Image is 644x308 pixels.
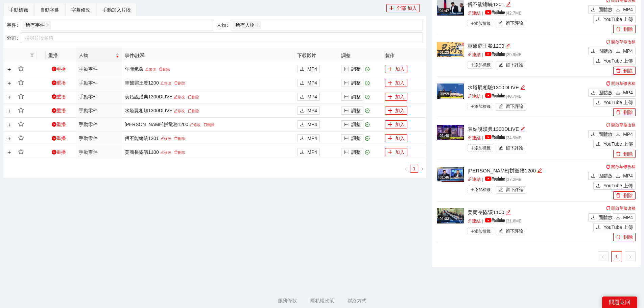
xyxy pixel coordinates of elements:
[174,150,178,154] span: 刪除
[591,215,596,220] span: 下載
[178,137,185,141] font: 刪除
[56,66,66,72] font: 重播
[482,11,483,16] font: |
[623,48,633,54] font: MP4
[351,122,361,127] font: 調整
[606,81,610,86] span: 複製
[385,134,407,142] button: 加加入
[307,108,317,113] font: MP4
[30,53,34,57] span: 篩選
[606,123,610,127] span: 複製
[300,94,305,100] span: 下載
[388,67,392,72] span: 加
[596,142,601,147] span: 上傳
[164,81,171,85] font: 修改
[499,63,503,68] span: 編輯
[496,62,526,69] button: 編輯留下評論
[344,150,349,155] span: 列寬
[297,134,320,142] button: 下載MP4
[613,150,636,158] button: 刪除刪除
[297,148,320,156] button: 下載MP4
[506,104,523,109] font: 留下評論
[160,137,164,140] span: 編輯
[389,6,394,11] span: 加
[341,148,363,156] button: 列寬調整
[616,7,620,13] span: 下載
[56,122,66,127] font: 重播
[388,94,392,100] span: 加
[388,108,392,114] span: 加
[468,11,472,15] span: 關聯
[307,136,317,141] font: MP4
[485,176,505,181] img: yt_logo_rgb_light.a676ea31.png
[515,11,522,16] font: MB
[7,122,12,128] button: 展開行
[177,95,185,99] font: 修改
[395,94,405,99] font: 加入
[297,93,320,101] button: 下載MP4
[468,52,472,57] span: 關聯
[591,7,596,13] span: 下載
[588,47,611,55] button: 下載固體放射治療
[341,65,363,73] button: 列寬調整
[616,151,621,157] span: 刪除
[7,150,12,156] button: 展開行
[613,25,636,33] button: 刪除刪除
[520,125,525,133] div: 編輯
[613,213,636,221] button: 下載MP4
[439,50,449,54] font: 01:23
[385,65,407,73] button: 加加入
[506,21,523,26] font: 留下評論
[344,94,349,100] span: 列寬
[178,81,185,85] font: 刪除
[485,135,505,139] img: yt_logo_rgb_light.a676ea31.png
[46,23,49,27] span: 關閉
[472,11,481,16] font: 連結
[507,11,515,16] font: 42.7
[506,42,511,50] div: 編輯
[297,65,320,73] button: 下載MP4
[468,219,481,223] a: 關聯連結
[499,146,503,151] span: 編輯
[616,235,621,240] span: 刪除
[7,95,12,100] button: 展開行
[611,81,636,86] font: 開啟草修改稿
[307,94,317,99] font: MP4
[385,106,407,115] button: 加加入
[506,2,511,7] span: 編輯
[613,47,636,55] button: 下載MP4
[204,123,207,126] span: 刪除
[278,298,297,303] font: 服務條款
[468,177,472,182] span: 關聯
[591,90,596,96] span: 下載
[348,298,366,303] a: 聯絡方式
[593,15,636,23] button: 上傳YouTube 上傳
[26,22,45,28] font: 所有事件
[506,210,511,215] span: 編輯
[388,150,392,155] span: 加
[307,149,317,155] font: MP4
[606,206,610,210] span: 複製
[192,109,199,113] font: 刪除
[588,130,611,138] button: 下載固體放射治療
[177,109,185,113] font: 修改
[437,42,464,57] img: f65589f9-e2da-47a7-84d9-4beb080bf86f.jpg
[611,206,636,211] font: 開啟草修改稿
[52,80,56,85] span: 遊戲圈
[351,108,361,113] font: 調整
[192,95,199,99] font: 刪除
[310,298,334,303] a: 隱私權政策
[537,168,542,173] span: 編輯
[499,187,503,192] span: 編輯
[344,136,349,141] span: 列寬
[506,63,523,67] font: 留下評論
[159,67,163,71] span: 刪除
[351,66,361,72] font: 調整
[164,150,171,155] font: 修改
[71,7,90,13] font: 字幕修改
[616,27,621,32] span: 刪除
[437,0,464,16] img: 1abf1a15-1c86-4f16-b7f5-78aea78e35cd.jpg
[616,90,620,96] span: 下載
[56,108,66,113] font: 重播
